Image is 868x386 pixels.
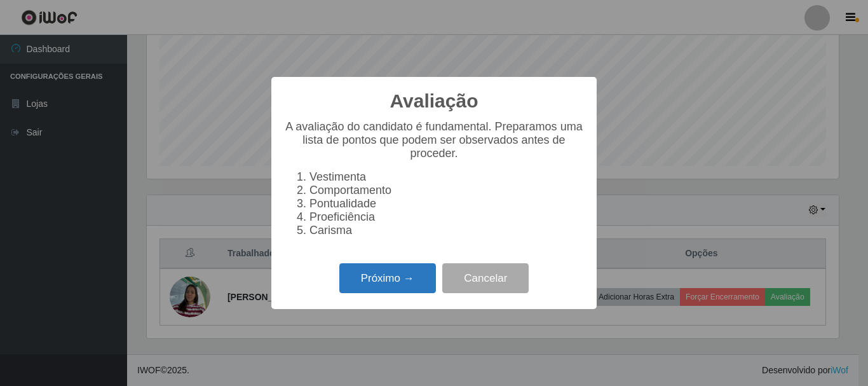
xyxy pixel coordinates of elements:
li: Comportamento [309,184,584,197]
li: Vestimenta [309,170,584,184]
li: Carisma [309,224,584,237]
button: Cancelar [442,263,529,293]
li: Proeficiência [309,210,584,224]
p: A avaliação do candidato é fundamental. Preparamos uma lista de pontos que podem ser observados a... [284,120,584,160]
h2: Avaliação [390,90,478,113]
li: Pontualidade [309,197,584,210]
button: Próximo → [339,263,436,293]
